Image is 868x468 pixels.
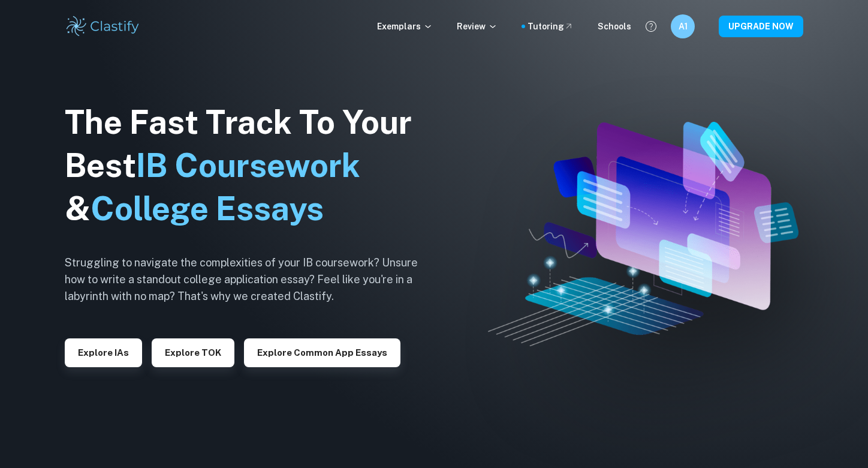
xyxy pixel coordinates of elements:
[598,20,631,33] a: Schools
[65,14,141,38] img: Clastify logo
[671,14,695,38] button: A1
[152,346,234,358] a: Explore TOK
[377,20,433,33] p: Exemplars
[244,346,400,358] a: Explore Common App essays
[136,146,360,184] span: IB Coursework
[719,16,803,37] button: UPGRADE NOW
[91,190,324,227] span: College Essays
[676,20,690,33] h6: A1
[457,20,498,33] p: Review
[65,338,142,367] button: Explore IAs
[641,16,661,37] button: Help and Feedback
[488,122,798,346] img: Clastify hero
[65,254,436,305] h6: Struggling to navigate the complexities of your IB coursework? Unsure how to write a standout col...
[528,20,574,33] a: Tutoring
[65,346,142,358] a: Explore IAs
[152,338,234,367] button: Explore TOK
[244,338,400,367] button: Explore Common App essays
[65,101,436,230] h1: The Fast Track To Your Best &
